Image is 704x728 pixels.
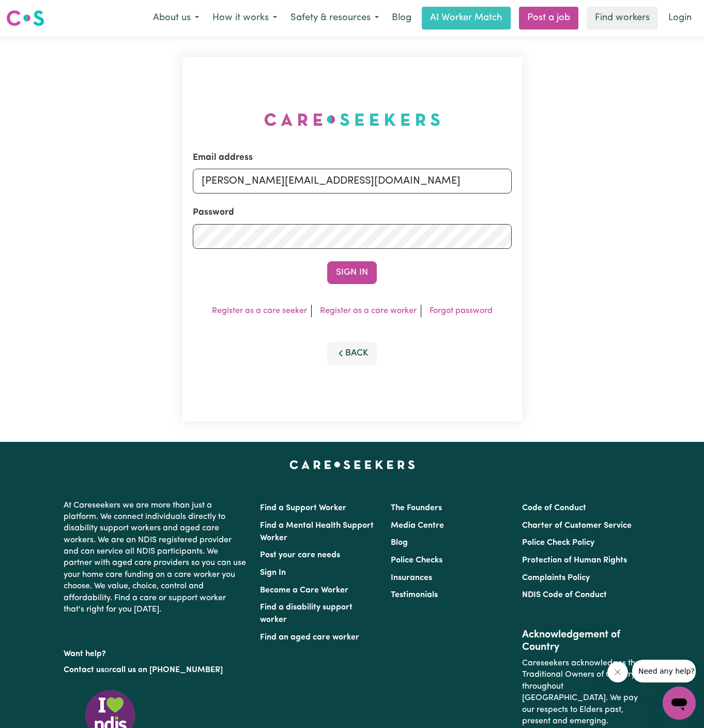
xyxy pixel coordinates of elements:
a: Find an aged care worker [260,633,359,642]
img: Careseekers logo [6,9,44,27]
iframe: Close message [607,662,628,682]
input: Email address [193,169,512,194]
a: Testimonials [391,591,438,599]
a: Become a Care Worker [260,586,348,595]
a: Register as a care seeker [212,307,307,315]
a: Protection of Human Rights [522,556,627,564]
a: Insurances [391,574,432,582]
a: call us on [PHONE_NUMBER] [112,666,223,674]
a: Find a Support Worker [260,504,346,512]
a: Register as a care worker [320,307,417,315]
a: Blog [391,539,408,547]
p: Want help? [64,644,248,660]
h2: Acknowledgement of Country [522,629,640,653]
a: Charter of Customer Service [522,522,632,530]
a: Code of Conduct [522,504,586,512]
a: Careseekers home page [289,460,415,469]
button: About us [146,7,206,29]
a: Forgot password [430,307,493,315]
a: Careseekers logo [6,6,44,30]
a: Post your care needs [260,551,340,559]
a: Post a job [519,7,578,29]
a: AI Worker Match [422,7,511,29]
button: Sign In [327,261,377,284]
button: Back [327,342,377,365]
a: Sign In [260,569,286,577]
a: Contact us [64,666,104,674]
button: How it works [206,7,284,29]
a: Login [662,7,698,29]
a: Complaints Policy [522,574,590,582]
a: Police Checks [391,556,442,564]
a: Police Check Policy [522,539,594,547]
a: Find workers [587,7,658,29]
p: or [64,660,248,680]
label: Password [193,206,234,219]
a: Blog [386,7,418,29]
a: NDIS Code of Conduct [522,591,607,599]
a: Find a Mental Health Support Worker [260,522,374,542]
iframe: Message from company [632,660,696,682]
a: Media Centre [391,522,444,530]
a: Find a disability support worker [260,603,353,624]
a: The Founders [391,504,442,512]
p: At Careseekers we are more than just a platform. We connect individuals directly to disability su... [64,496,248,620]
iframe: Button to launch messaging window [663,687,696,720]
label: Email address [193,151,253,165]
button: Safety & resources [284,7,386,29]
